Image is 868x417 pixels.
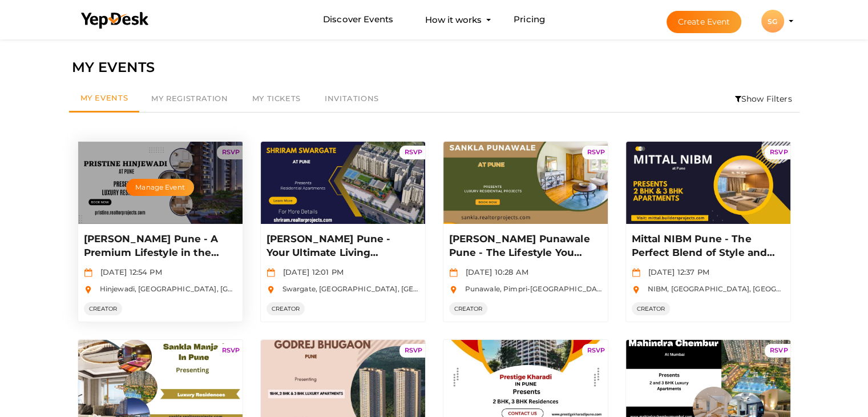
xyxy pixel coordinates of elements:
[449,302,488,315] span: CREATOR
[632,286,640,294] img: location.svg
[94,284,381,293] span: Hinjewadi, [GEOGRAPHIC_DATA], [GEOGRAPHIC_DATA], [GEOGRAPHIC_DATA]
[84,286,92,294] img: location.svg
[277,267,344,276] span: [DATE] 12:01 PM
[139,86,240,112] a: My Registration
[267,232,417,260] p: [PERSON_NAME] Pune - Your Ultimate Living Experience
[84,268,92,277] img: calendar.svg
[72,57,797,78] div: MY EVENTS
[84,232,234,260] p: [PERSON_NAME] Pune - A Premium Lifestyle in the Heart of the IT Hub
[422,9,485,30] button: How it works
[632,302,671,315] span: CREATOR
[240,86,313,112] a: My Tickets
[761,10,784,33] div: SG
[151,94,228,103] span: My Registration
[84,302,123,315] span: CREATOR
[325,94,379,103] span: Invitations
[69,86,140,113] a: My Events
[667,11,742,33] button: Create Event
[632,232,782,260] p: Mittal NIBM Pune - The Perfect Blend of Style and Comfort
[449,268,458,277] img: calendar.svg
[632,268,640,277] img: calendar.svg
[277,284,562,293] span: Swargate, [GEOGRAPHIC_DATA], [GEOGRAPHIC_DATA], [GEOGRAPHIC_DATA]
[267,302,305,315] span: CREATOR
[267,268,275,277] img: calendar.svg
[449,286,458,294] img: location.svg
[728,86,800,112] li: Show Filters
[514,9,545,30] a: Pricing
[313,86,391,112] a: Invitations
[126,179,193,196] button: Manage Event
[758,9,788,33] button: SG
[761,17,784,26] profile-pic: SG
[643,267,709,276] span: [DATE] 12:37 PM
[80,93,128,102] span: My Events
[460,267,528,276] span: [DATE] 10:28 AM
[459,284,855,293] span: Punawale, Pimpri-[GEOGRAPHIC_DATA], [GEOGRAPHIC_DATA], [GEOGRAPHIC_DATA], [GEOGRAPHIC_DATA]
[323,9,393,30] a: Discover Events
[252,94,301,103] span: My Tickets
[267,286,275,294] img: location.svg
[449,232,599,260] p: [PERSON_NAME] Punawale Pune - The Lifestyle You Deserve
[95,267,162,276] span: [DATE] 12:54 PM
